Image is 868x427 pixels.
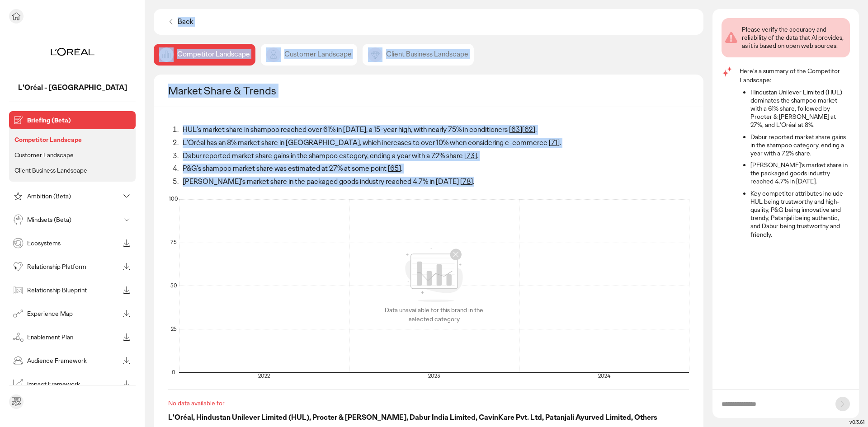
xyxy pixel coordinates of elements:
li: Hindustan Unilever Limited (HUL) dominates the shampoo market with a 61% share, followed by Proct... [750,88,850,129]
div: 2022 [179,373,349,380]
p: Ambition (Beta) [27,193,119,199]
p: Briefing (Beta) [27,117,132,123]
p: Mindsets (Beta) [27,216,119,223]
div: Customer Landscape [261,44,357,66]
p: Relationship Platform [27,263,119,270]
div: L'Oréal, Hindustan Unilever Limited (HUL), Procter & [PERSON_NAME], Dabur India Limited, CavinKar... [168,413,689,422]
p: Client Business Landscape [14,166,87,174]
a: 62 [524,125,533,134]
a: 63 [511,125,520,134]
p: Experience Map [27,310,119,317]
li: Key competitor attributes include HUL being trustworthy and high-quality, P&G being innovative an... [750,189,850,239]
li: Dabur reported market share gains in the shampoo category, ending a year with a 7.2% share [ ]. [180,151,689,161]
li: HUL's market share in shampoo reached over 61% in [DATE], a 15-year high, with nearly 75% in cond... [180,125,689,135]
p: Competitor Landscape [14,136,82,144]
a: 78 [462,177,471,186]
div: Send feedback [9,394,24,409]
p: Relationship Blueprint [27,287,119,293]
div: 2023 [349,373,519,380]
div: 2024 [519,373,689,380]
img: project avatar [50,29,95,74]
div: 100 [168,196,179,203]
div: Data unavailable for this brand in the selected category [385,305,483,324]
p: Here's a summary of the Competitor Landscape: [740,66,850,84]
a: 65 [390,164,399,173]
div: 25 [168,326,179,333]
div: 0 [168,369,179,376]
p: Customer Landscape [14,151,74,159]
a: 73 [467,151,475,160]
p: L'Oréal - India [9,83,136,93]
img: image [159,47,174,62]
p: Back [178,17,193,27]
div: Client Business Landscape [363,44,474,66]
img: image [405,248,463,302]
p: Enablement Plan [27,334,119,340]
div: 75 [168,239,179,246]
li: [PERSON_NAME]'s market share in the packaged goods industry reached 4.7% in [DATE]. [750,161,850,186]
li: L'Oréal has an 8% market share in [GEOGRAPHIC_DATA], which increases to over 10% when considering... [180,138,689,148]
h2: Market Share & Trends [168,84,276,98]
div: Please verify the accuracy and reliability of the data that AI provides, as it is based on open w... [742,25,846,50]
li: Dabur reported market share gains in the shampoo category, ending a year with a 7.2% share. [750,133,850,158]
p: Impact Framework [27,381,119,387]
p: Ecosystems [27,240,119,246]
img: image [266,47,281,62]
a: 71 [551,138,557,147]
p: Audience Framework [27,357,119,364]
li: [PERSON_NAME]'s market share in the packaged goods industry reached 4.7% in [DATE] [ ]. [180,177,689,187]
img: image [368,47,382,62]
div: 50 [168,282,179,290]
div: No data available for [168,399,689,408]
li: P&G's shampoo market share was estimated at 27% at some point [ ]. [180,164,689,174]
div: Competitor Landscape [154,44,255,66]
